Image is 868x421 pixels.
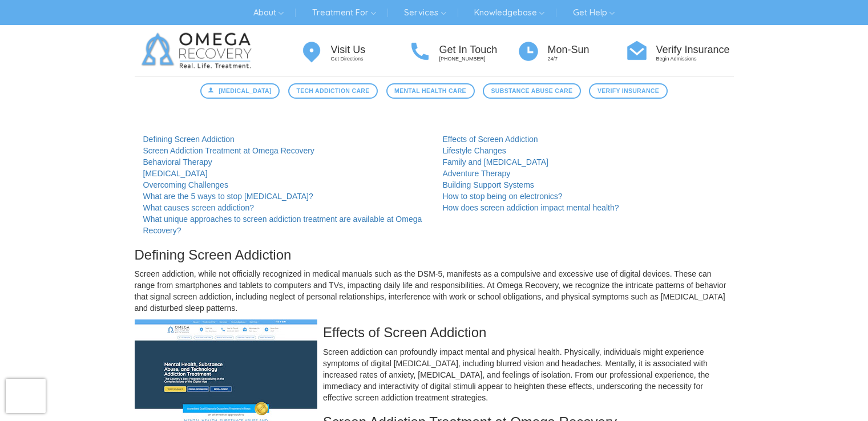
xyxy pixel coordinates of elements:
a: Effects of Screen Addiction [443,135,538,144]
a: What unique approaches to screen addiction treatment are available at Omega Recovery? [143,214,422,235]
a: Verify Insurance Begin Admissions [625,39,734,63]
h4: Visit Us [331,44,409,56]
a: Adventure Therapy [443,169,511,178]
a: Lifestyle Changes [443,146,506,155]
a: Screen Addiction Treatment at Omega Recovery [143,146,314,155]
img: Omega Recovery [135,25,263,76]
a: About [245,3,292,22]
h4: Mon-Sun [548,44,625,56]
a: What causes screen addiction? [143,203,255,212]
span: Mental Health Care [394,86,466,96]
a: Services [395,3,454,22]
a: Verify Insurance [589,83,667,99]
span: [MEDICAL_DATA] [219,86,272,96]
a: Visit Us Get Directions [300,39,409,63]
a: Overcoming Challenges [143,180,228,189]
a: Building Support Systems [443,180,534,189]
h3: Effects of Screen Addiction [135,325,734,340]
h3: Defining Screen Addiction [135,248,734,262]
p: Begin Admissions [656,55,734,63]
p: [PHONE_NUMBER] [439,55,517,63]
a: Get In Touch [PHONE_NUMBER] [409,39,517,63]
a: What are the 5 ways to stop [MEDICAL_DATA]? [143,192,313,201]
a: Get Help [564,3,623,22]
h4: Get In Touch [439,44,517,56]
a: Substance Abuse Care [483,83,581,99]
a: [MEDICAL_DATA] [143,169,208,178]
a: How to stop being on electronics? [443,192,563,201]
p: Screen addiction, while not officially recognized in medical manuals such as the DSM-5, manifests... [135,268,734,314]
a: Mental Health Care [386,83,475,99]
a: Family and [MEDICAL_DATA] [443,157,548,167]
a: Behavioral Therapy [143,157,212,167]
h4: Verify Insurance [656,44,734,56]
span: Verify Insurance [597,86,659,96]
a: [MEDICAL_DATA] [200,83,280,99]
span: Substance Abuse Care [491,86,573,96]
p: Get Directions [331,55,409,63]
p: 24/7 [548,55,625,63]
a: Treatment For [304,3,385,22]
a: Defining Screen Addiction [143,135,235,144]
p: Screen addiction can profoundly impact mental and physical health. Physically, individuals might ... [135,346,734,403]
span: Tech Addiction Care [296,86,369,96]
a: Knowledgebase [466,3,553,22]
iframe: reCAPTCHA [6,379,46,413]
a: Tech Addiction Care [288,83,378,99]
a: How does screen addiction impact mental health? [443,203,619,212]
